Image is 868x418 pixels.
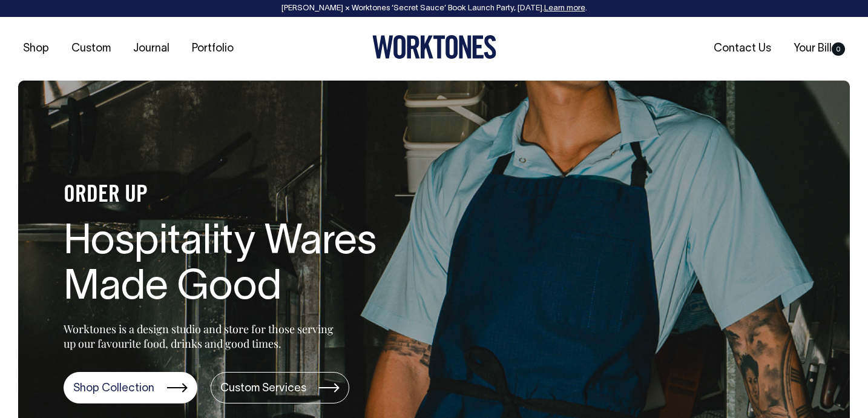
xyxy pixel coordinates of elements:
span: 0 [832,42,845,56]
a: Learn more [544,5,585,12]
p: Worktones is a design studio and store for those serving up our favourite food, drinks and good t... [64,322,339,351]
a: Shop Collection [64,372,197,403]
h4: ORDER UP [64,183,451,208]
a: Your Bill0 [789,39,850,59]
a: Custom [67,39,116,59]
a: Portfolio [187,39,238,59]
a: Journal [128,39,174,59]
a: Custom Services [211,372,349,403]
h1: Hospitality Wares Made Good [64,221,451,311]
a: Contact Us [709,39,776,59]
div: [PERSON_NAME] × Worktones ‘Secret Sauce’ Book Launch Party, [DATE]. . [12,4,856,13]
a: Shop [18,39,54,59]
